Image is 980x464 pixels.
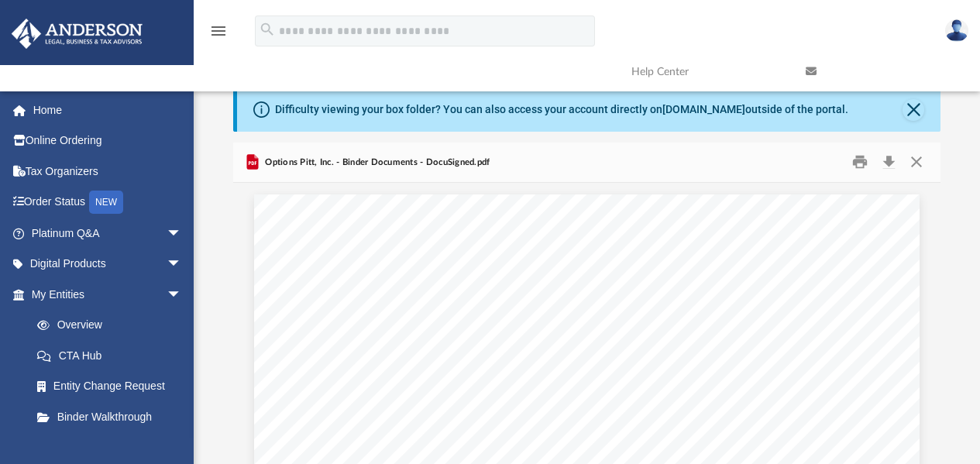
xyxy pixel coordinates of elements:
[22,371,205,402] a: Entity Change Request
[22,401,205,432] a: Binder Walkthrough
[382,438,442,450] span: [US_STATE]
[903,99,924,121] button: Close
[11,279,205,310] a: My Entitiesarrow_drop_down
[167,249,198,280] span: arrow_drop_down
[662,103,745,115] a: [DOMAIN_NAME]
[11,249,205,280] a: Digital Productsarrow_drop_down
[22,310,205,341] a: Overview
[89,191,123,214] div: NEW
[945,19,968,42] img: User Pic
[167,218,198,249] span: arrow_drop_down
[22,432,198,463] a: My Blueprint
[875,150,903,174] button: Download
[11,218,205,249] a: Platinum Q&Aarrow_drop_down
[903,150,930,174] button: Close
[275,101,848,118] div: Difficulty viewing your box folder? You can also access your account directly on outside of the p...
[7,19,147,49] img: Anderson Advisors Platinum Portal
[844,150,875,174] button: Print
[11,156,205,187] a: Tax Organizers
[376,438,379,450] span: ,
[11,125,205,156] a: Online Ordering
[22,340,205,371] a: CTA Hub
[332,438,376,450] span: Jefferson
[11,95,205,125] a: Home
[209,29,228,40] a: menu
[259,21,276,38] i: search
[273,206,544,215] span: Docusign Envelope ID: 708DADA0-5A0A-4F35-8FD3-15B78F8D7EC8
[423,438,453,450] span: 30549
[11,187,205,218] a: Order StatusNEW
[620,41,794,102] a: Help Center
[415,411,621,423] span: and [PERSON_NAME] [PERSON_NAME]
[167,279,198,311] span: arrow_drop_down
[262,156,490,170] span: Options Pitt, Inc. - Binder Documents - DocuSigned.pdf
[332,411,418,423] span: [PERSON_NAME]
[332,424,526,436] span: [STREET_ADDRESS][PERSON_NAME]
[209,22,228,40] i: menu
